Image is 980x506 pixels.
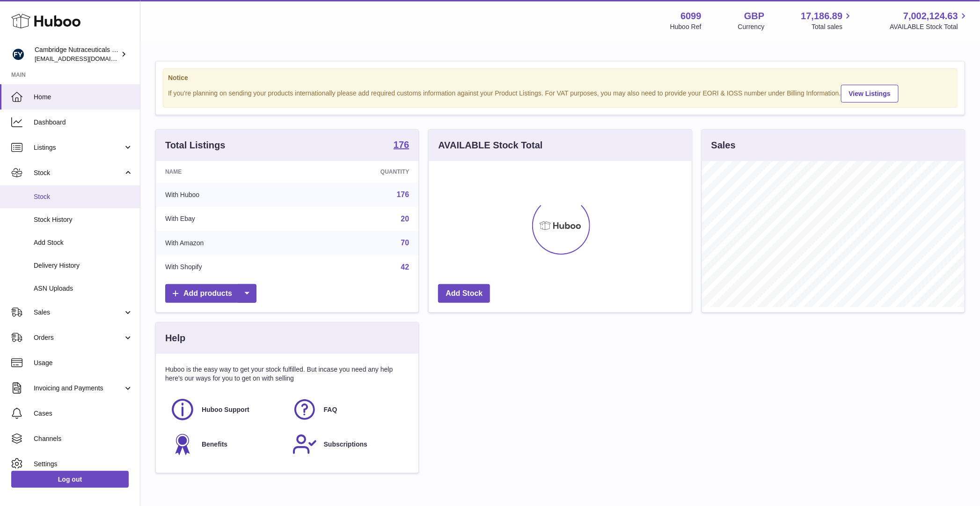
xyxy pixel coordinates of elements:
h3: Help [165,332,185,345]
th: Quantity [300,161,418,183]
span: Stock History [34,215,133,224]
a: 176 [394,140,409,151]
span: Subscriptions [324,440,367,449]
span: Total sales [812,22,853,31]
a: 70 [401,239,410,247]
span: ASN Uploads [34,284,133,293]
h3: AVAILABLE Stock Total [438,139,542,152]
td: With Shopify [156,255,300,279]
span: Stock [34,192,133,201]
span: 7,002,124.63 [903,10,958,22]
span: Dashboard [34,118,133,127]
p: Huboo is the easy way to get your stock fulfilled. But incase you need any help here's our ways f... [165,365,409,383]
a: Benefits [170,432,283,457]
img: huboo@camnutra.com [11,47,25,61]
span: Stock [34,169,123,177]
td: With Ebay [156,207,300,231]
strong: GBP [744,10,764,22]
h3: Total Listings [165,139,226,152]
span: Usage [34,359,133,367]
a: Subscriptions [292,432,405,457]
span: Home [34,93,133,102]
span: FAQ [324,405,337,414]
span: AVAILABLE Stock Total [890,22,969,31]
h3: Sales [711,139,736,152]
a: View Listings [841,85,899,103]
span: Listings [34,143,123,152]
th: Name [156,161,300,183]
span: [EMAIL_ADDRESS][DOMAIN_NAME] [35,55,138,62]
span: Invoicing and Payments [34,384,123,393]
span: Benefits [202,440,227,449]
a: 17,186.89 Total sales [801,10,853,31]
span: Add Stock [34,238,133,247]
span: Sales [34,308,123,317]
a: Log out [11,471,129,488]
a: Add products [165,284,256,303]
a: FAQ [292,397,405,422]
span: Huboo Support [202,405,249,414]
a: 42 [401,263,410,271]
div: Currency [738,22,765,31]
span: Cases [34,409,133,418]
strong: 176 [394,140,409,149]
strong: 6099 [680,10,702,22]
span: 17,186.89 [801,10,842,22]
td: With Amazon [156,231,300,255]
td: With Huboo [156,183,300,207]
span: Delivery History [34,261,133,270]
span: Channels [34,434,133,443]
span: Settings [34,460,133,469]
a: 20 [401,215,410,223]
div: If you're planning on sending your products internationally please add required customs informati... [168,83,952,103]
span: Orders [34,333,123,342]
strong: Notice [168,73,952,82]
a: Huboo Support [170,397,283,422]
a: 7,002,124.63 AVAILABLE Stock Total [890,10,969,31]
div: Cambridge Nutraceuticals Ltd [35,45,119,63]
a: 176 [397,191,410,198]
a: Add Stock [438,284,490,303]
div: Huboo Ref [670,22,702,31]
